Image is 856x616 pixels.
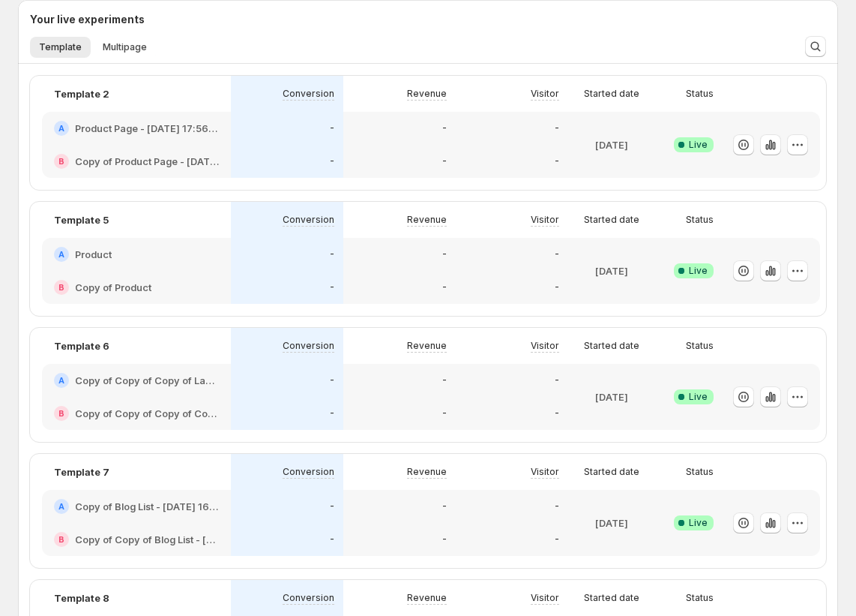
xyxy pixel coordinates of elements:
[330,122,334,134] p: -
[58,502,64,511] h2: A
[407,340,447,352] p: Revenue
[75,532,219,547] h2: Copy of Copy of Blog List - [DATE] 16:35:30
[686,88,714,100] p: Status
[330,374,334,386] p: -
[330,500,334,512] p: -
[58,535,64,544] h2: B
[75,406,219,421] h2: Copy of Copy of Copy of Copy of Landing Page2
[58,124,64,133] h2: A
[75,247,112,262] h2: Product
[555,248,559,260] p: -
[689,139,708,151] span: Live
[58,376,64,385] h2: A
[531,88,559,100] p: Visitor
[330,533,334,545] p: -
[54,338,109,353] p: Template 6
[58,250,64,259] h2: A
[75,373,219,388] h2: Copy of Copy of Copy of Landing Page2
[531,214,559,226] p: Visitor
[555,407,559,419] p: -
[330,407,334,419] p: -
[805,36,826,57] button: Search and filter results
[75,121,219,136] h2: Product Page - [DATE] 17:56:09
[283,214,334,226] p: Conversion
[283,88,334,100] p: Conversion
[54,86,109,101] p: Template 2
[330,155,334,167] p: -
[407,466,447,478] p: Revenue
[531,466,559,478] p: Visitor
[58,157,64,166] h2: B
[584,88,639,100] p: Started date
[407,592,447,604] p: Revenue
[595,389,628,404] p: [DATE]
[330,248,334,260] p: -
[555,374,559,386] p: -
[75,499,219,514] h2: Copy of Blog List - [DATE] 16:35:30
[689,391,708,403] span: Live
[442,407,447,419] p: -
[686,466,714,478] p: Status
[103,41,147,53] span: Multipage
[30,12,145,27] h3: Your live experiments
[555,155,559,167] p: -
[555,281,559,293] p: -
[555,533,559,545] p: -
[330,281,334,293] p: -
[442,374,447,386] p: -
[407,214,447,226] p: Revenue
[75,280,151,295] h2: Copy of Product
[584,592,639,604] p: Started date
[595,515,628,530] p: [DATE]
[283,592,334,604] p: Conversion
[54,590,109,605] p: Template 8
[686,214,714,226] p: Status
[686,592,714,604] p: Status
[689,265,708,277] span: Live
[58,409,64,418] h2: B
[442,281,447,293] p: -
[283,466,334,478] p: Conversion
[39,41,82,53] span: Template
[531,592,559,604] p: Visitor
[442,500,447,512] p: -
[584,214,639,226] p: Started date
[75,154,219,169] h2: Copy of Product Page - [DATE] 17:56:09
[689,517,708,529] span: Live
[442,248,447,260] p: -
[54,464,109,479] p: Template 7
[283,340,334,352] p: Conversion
[595,137,628,152] p: [DATE]
[442,122,447,134] p: -
[58,283,64,292] h2: B
[442,155,447,167] p: -
[686,340,714,352] p: Status
[555,500,559,512] p: -
[442,533,447,545] p: -
[555,122,559,134] p: -
[595,263,628,278] p: [DATE]
[407,88,447,100] p: Revenue
[54,212,109,227] p: Template 5
[531,340,559,352] p: Visitor
[584,340,639,352] p: Started date
[584,466,639,478] p: Started date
